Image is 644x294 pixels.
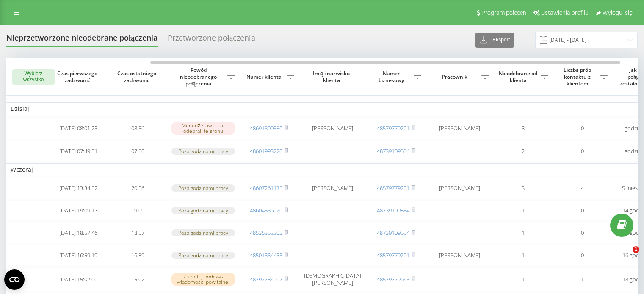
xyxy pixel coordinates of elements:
[430,74,481,80] span: Pracownik
[493,117,553,140] td: 3
[493,200,553,221] td: 1
[633,246,639,253] span: 1
[377,147,409,155] a: 48739109554
[108,178,167,198] td: 20:56
[250,229,282,236] a: 48535352203
[557,67,600,87] span: Liczba prób kontaktu z klientem
[553,178,612,198] td: 4
[498,70,541,83] span: Nieodebrane od klienta
[370,70,414,83] span: Numer biznesowy
[55,70,101,83] span: Czas pierwszego zadzwonić
[250,124,282,132] a: 48691300350
[553,245,612,266] td: 0
[299,267,366,291] td: [DEMOGRAPHIC_DATA][PERSON_NAME]
[426,178,493,198] td: [PERSON_NAME]
[493,178,553,198] td: 3
[171,229,235,236] div: Poza godzinami pracy
[243,74,287,80] span: Numer klienta
[475,33,514,48] button: Eksport
[250,184,282,192] a: 48607261175
[4,269,25,290] button: Open CMP widget
[108,223,167,243] td: 18:57
[306,70,359,83] span: Imię i nazwisko klienta
[426,245,493,266] td: [PERSON_NAME]
[171,122,235,135] div: Menedżerowie nie odebrali telefonu
[377,229,409,236] a: 48739109554
[299,117,366,140] td: [PERSON_NAME]
[553,200,612,221] td: 0
[171,148,235,155] div: Poza godzinami pracy
[377,251,409,259] a: 48579779201
[49,200,108,221] td: [DATE] 19:09:17
[171,252,235,259] div: Poza godzinami pracy
[171,273,235,286] div: Zresetuj podczas wiadomości powitalnej
[493,223,553,243] td: 1
[49,223,108,243] td: [DATE] 18:57:46
[168,33,255,47] div: Przetworzone połączenia
[553,267,612,291] td: 1
[250,251,282,259] a: 48501334433
[250,275,282,283] a: 48792784607
[603,9,633,16] span: Wyloguj się
[377,184,409,192] a: 48579779201
[108,267,167,291] td: 15:02
[171,207,235,214] div: Poza godzinami pracy
[108,141,167,162] td: 07:50
[493,141,553,162] td: 2
[377,275,409,283] a: 48579779643
[553,223,612,243] td: 0
[377,124,409,132] a: 48579779201
[49,141,108,162] td: [DATE] 07:49:51
[615,246,636,267] iframe: Intercom live chat
[12,69,55,85] button: Wybierz wszystko
[250,147,282,155] a: 48601993220
[541,9,589,16] span: Ustawienia profilu
[553,141,612,162] td: 0
[171,184,235,192] div: Poza godzinami pracy
[171,67,227,87] span: Powód nieodebranego połączenia
[377,206,409,214] a: 48739109554
[108,245,167,266] td: 16:59
[493,245,553,266] td: 1
[49,245,108,266] td: [DATE] 16:59:19
[49,178,108,198] td: [DATE] 13:34:52
[115,70,160,83] span: Czas ostatniego zadzwonić
[108,200,167,221] td: 19:09
[108,117,167,140] td: 08:36
[299,178,366,198] td: [PERSON_NAME]
[493,267,553,291] td: 1
[481,9,526,16] span: Program poleceń
[49,117,108,140] td: [DATE] 08:01:23
[6,33,158,47] div: Nieprzetworzone nieodebrane połączenia
[426,117,493,140] td: [PERSON_NAME]
[553,117,612,140] td: 0
[49,267,108,291] td: [DATE] 15:02:06
[250,206,282,214] a: 48604536020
